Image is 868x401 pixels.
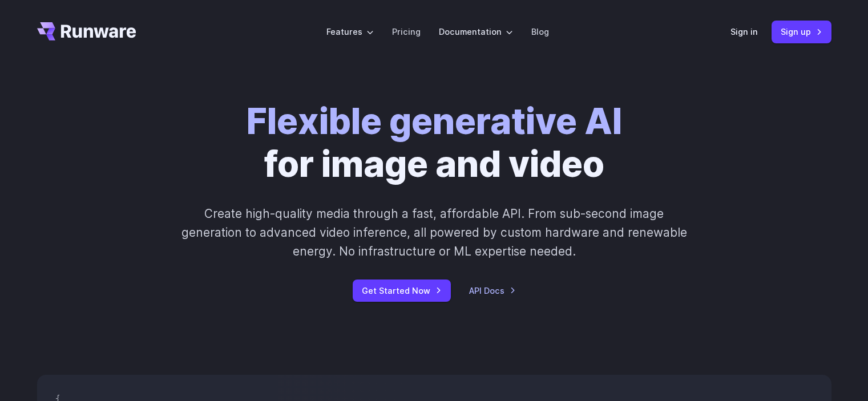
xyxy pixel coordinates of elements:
[326,25,374,38] label: Features
[772,21,831,43] a: Sign up
[469,284,516,297] a: API Docs
[531,25,549,38] a: Blog
[37,22,136,40] a: Go to /
[180,204,688,261] p: Create high-quality media through a fast, affordable API. From sub-second image generation to adv...
[353,280,451,302] a: Get Started Now
[247,100,622,143] strong: Flexible generative AI
[392,25,421,38] a: Pricing
[439,25,513,38] label: Documentation
[247,100,622,186] h1: for image and video
[730,25,758,38] a: Sign in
